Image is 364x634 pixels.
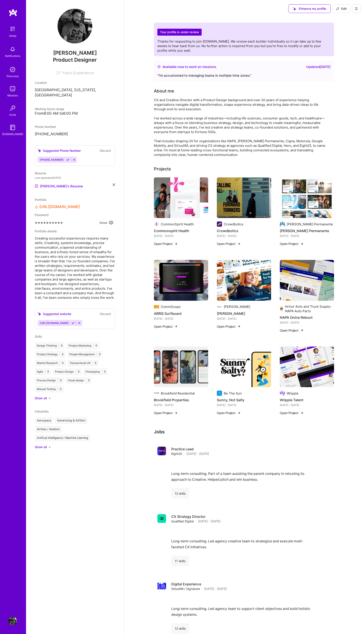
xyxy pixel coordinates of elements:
span: [DATE] - [DATE] [204,586,227,591]
h4: Digital Experience [171,582,227,586]
div: People Management 5 [67,351,103,358]
div: Updated [DATE] [306,64,331,69]
span: · [195,519,196,523]
h4: Sunny, Not Salty [217,397,271,403]
span: | [75,370,76,373]
img: logo [9,9,17,17]
div: Airlines / Aviation [35,426,62,433]
a: [PERSON_NAME]'s Resume [35,183,83,189]
div: Armor Auto and Truck Supply-NAPA Auto Parts [285,304,334,313]
img: Company logo [280,306,283,311]
img: Resume [35,184,38,188]
span: | [58,379,58,382]
img: arrow-right [174,411,178,415]
span: | [58,344,59,347]
h3: Jobs [154,429,334,434]
div: Market Research 5 [35,360,66,367]
span: [DATE] - [DATE] [186,451,209,456]
span: Product Designer [53,57,97,63]
img: arrow-right [174,242,178,246]
img: Company logo [217,304,222,309]
img: Company logo [217,221,222,227]
div: Suggested Phone Number [38,148,81,153]
h4: [PERSON_NAME] Permanente [280,228,334,234]
span: [DATE] - [DATE] [198,519,221,523]
button: Open Project [280,328,304,333]
i: icon SuggestedTeams [38,149,41,152]
img: Kaiser Permanente [280,177,334,218]
div: Product Strategy 5 [35,351,66,358]
div: Notifications [5,54,20,58]
img: Lamb Weston [217,260,271,301]
img: Company logo [280,391,285,396]
img: User Avatar [58,9,92,43]
h2: Your profile is under review [157,29,202,36]
img: Sunny, Not Salty [217,347,271,387]
img: NAPA Onine Reboot [280,260,334,301]
span: Creating successful experiences requires many skills. Creativity, systems knowledge, precise comm... [35,236,115,300]
h4: Practice Lead [171,447,209,451]
div: Agile 5 [35,368,51,375]
span: Industries [35,409,49,413]
a: User Avatar [7,617,18,625]
div: Crowdbotics [224,222,243,226]
div: Advertising & AdTech [55,417,88,424]
img: Company logo [157,582,166,590]
img: Company logo [157,514,166,523]
div: Process Design 5 [35,377,64,384]
i: Accept [71,321,75,325]
i: Accept [66,158,69,161]
img: arrow-right [300,242,304,246]
div: Aerospace [35,417,53,424]
div: 12 skills [171,488,189,499]
span: Resume [35,171,46,175]
img: arrow-right [300,411,304,415]
button: Open Project [217,241,241,246]
img: arrow-right [300,329,304,332]
div: Manual Testing 5 [35,386,64,393]
h4: ARRIS Surfboard [154,311,208,316]
div: Invite [9,112,16,117]
span: · [184,451,185,456]
img: Availability [157,65,161,68]
span: SiriusXM / Signature [171,586,200,591]
span: [PERSON_NAME] [35,50,115,56]
span: | [57,387,58,391]
img: discovery [8,65,17,74]
button: Open Project [280,411,304,415]
span: Thanks for requesting to join [DOMAIN_NAME]. We review each builder individually so it can take u... [157,39,321,53]
a: [URL][DOMAIN_NAME] [39,205,80,209]
div: [PERSON_NAME] Permanente [287,222,333,226]
div: [DATE] - [DATE] [217,316,271,321]
div: CX and Creative Director with a Product Design background and over 20 years of experience helping... [154,98,328,157]
div: [DATE] - [DATE] [217,403,271,407]
span: Eight25 [171,451,182,456]
div: About me [154,88,174,94]
span: | [86,379,86,382]
span: ∗∗∗∗∗∗∗∗∗∗ [35,221,63,225]
div: Artifical Intelligence / Machine Learning [35,434,90,441]
span: [PHONE_NUMBER] [40,158,64,161]
img: arrow-right [174,325,178,328]
img: arrow-right [237,325,241,328]
div: [DATE] - [DATE] [154,403,208,407]
img: guide book [8,123,17,132]
h4: [PERSON_NAME] [217,311,271,316]
span: | [45,370,46,373]
span: Years Experience [62,71,94,75]
span: | [92,361,93,365]
i: Reject [78,321,81,325]
img: bell [8,45,17,54]
i: Reject [72,158,76,161]
span: Phone Number [35,125,56,129]
span: Portfolio [35,198,46,201]
h4: NAPA Onine Reboot [280,315,334,320]
div: “ I'm accustomed to managing teams in multiple time zones. ” [157,73,331,78]
img: Company logo [154,304,159,309]
span: | [59,353,60,356]
div: Missions [7,93,18,98]
button: Discard [99,148,112,153]
div: 11 skills [171,556,189,566]
div: Transactional UX 5 [68,360,99,367]
span: Edit [336,7,347,11]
